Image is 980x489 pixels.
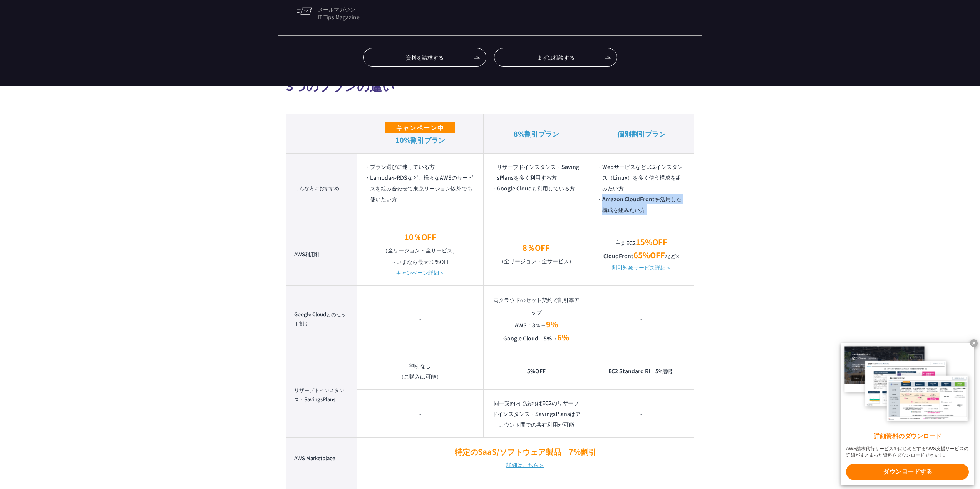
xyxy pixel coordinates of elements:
span: メールマガジン IT Tips Magazine [318,3,384,23]
li: WebサービスなどEC2インスタンス（Linux）を多く使う構成を組みたい方 [597,161,686,194]
span: キャンペーン中 [385,122,455,133]
em: 10％OFF [404,231,436,242]
em: 8％OFF [523,242,550,253]
li: Amazon CloudFrontを活用した構成を組みたい方 [597,194,686,215]
img: 矢印 [474,56,480,59]
td: - [589,285,694,352]
img: 矢印 [605,56,611,59]
td: → [357,223,484,285]
a: キャンペーン詳細＞ [396,267,444,278]
p: （全リージョン・全サービス） [365,231,476,256]
td: 割引なし （ご購入は可能） [357,352,484,389]
em: いまなら最大30%OFF [396,258,450,265]
td: - [357,285,484,352]
small: ※ [676,254,679,259]
li: プラン選びに迷っている方 [365,161,476,172]
em: 6% [557,332,569,343]
td: - [357,389,484,437]
a: メールマガジンIT Tips Magazine [290,3,390,23]
td: EC2 Standard RI 5%割引 [589,352,694,389]
em: 個別割引プラン [617,129,666,139]
a: 詳細はこちら＞ [506,459,544,471]
a: まずは相談する [494,48,617,67]
th: AWS Marketplace [286,437,357,479]
td: 同一契約内であればEC2のリザーブドインスタンス・SavingsPlansはアカウント間での共有利用が可能 [484,389,589,437]
li: LambdaやRDSなど、様々なAWSのサービスを組み合わせて東京リージョン以外でも使いたい方 [365,172,476,204]
a: 資料を請求する [363,48,486,67]
a: 詳細資料のダウンロード AWS請求代行サービスをはじめとするAWS支援サービスの詳細がまとまった資料をダウンロードできます。 ダウンロードする [841,343,974,485]
x-t: ダウンロードする [846,464,969,480]
a: 割引対象サービス詳細＞ [612,262,671,273]
th: リザーブドインスタンス・SavingsPlans [286,352,357,437]
em: 9% [546,319,558,330]
th: Google Cloudとのセット割引 [286,285,357,352]
em: 10%割引プラン [395,135,445,145]
em: 15%OFF [636,236,667,247]
em: 8%割引プラン [514,129,559,139]
th: AWS利用料 [286,223,357,285]
em: 特定のSaaS/ソフトウェア製品 7%割引 [455,446,596,457]
x-t: 詳細資料のダウンロード [846,432,969,441]
p: 主要EC2 CloudFront など [597,236,686,262]
td: 両クラウドのセット契約で割引率アップ AWS：8％→ Google Cloud：5%→ [484,285,589,352]
td: - [589,389,694,437]
p: （全リージョン・全サービス） [491,242,581,267]
th: こんな方におすすめ [286,153,357,223]
x-t: AWS請求代行サービスをはじめとするAWS支援サービスの詳細がまとまった資料をダウンロードできます。 [846,446,969,459]
em: 65%OFF [633,249,665,260]
li: Google Cloudも利用している方 [491,183,581,194]
li: リザーブドインスタンス・SavingsPlansを多く利用する方 [491,161,581,183]
td: 5%OFF [484,352,589,389]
